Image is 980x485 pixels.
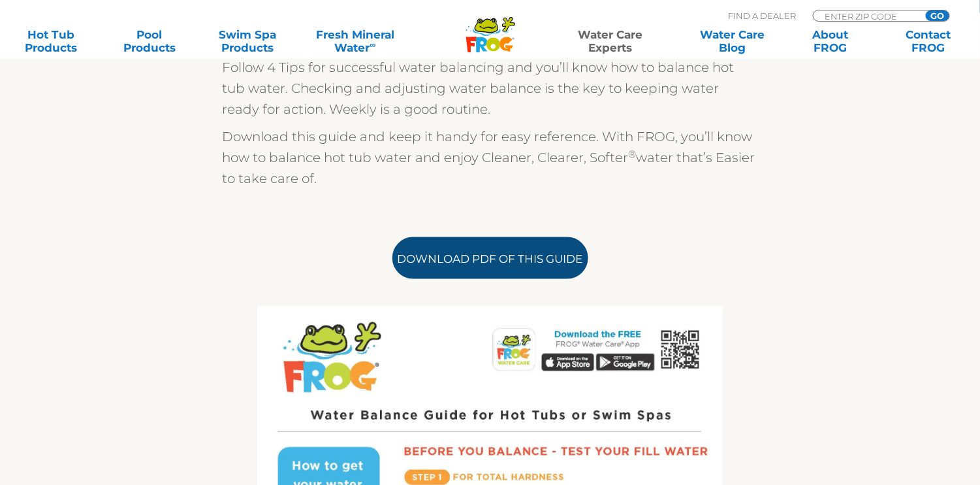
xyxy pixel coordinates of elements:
a: Fresh MineralWater∞ [308,28,403,54]
a: Download PDF of this Guide [392,237,588,279]
p: Follow 4 Tips for successful water balancing and you’ll know how to balance hot tub water. Checki... [223,57,758,120]
input: GO [926,10,949,21]
input: Zip Code Form [823,10,911,22]
a: Water CareBlog [695,28,771,54]
p: Download this guide and keep it handy for easy reference. With FROG, you’ll know how to balance h... [223,126,758,189]
a: ContactFROG [891,28,967,54]
a: Hot TubProducts [13,28,89,54]
a: AboutFROG [793,28,869,54]
a: Swim SpaProducts [210,28,286,54]
sup: ® [629,148,637,160]
a: PoolProducts [111,28,187,54]
sup: ∞ [370,40,375,50]
a: Water CareExperts [548,28,672,54]
p: Find A Dealer [728,10,796,22]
